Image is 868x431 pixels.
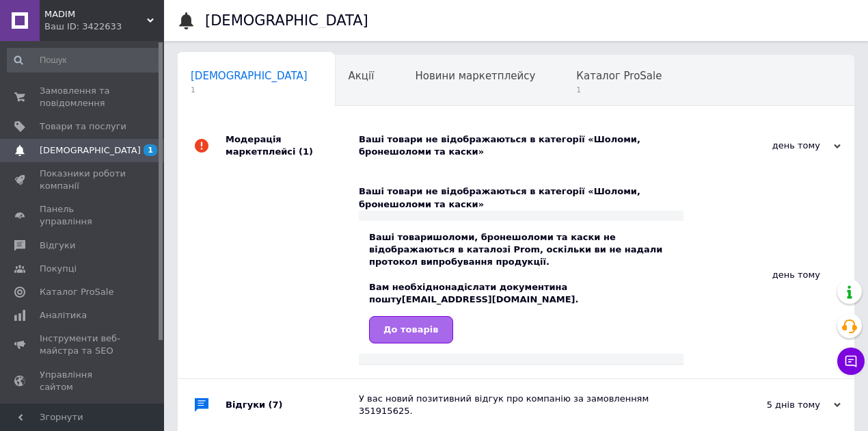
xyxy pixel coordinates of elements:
[44,8,147,21] span: MADIM
[40,369,126,393] span: Управління сайтом
[191,85,308,95] span: 1
[576,85,662,95] span: 1
[704,399,841,411] div: 5 днів тому
[415,70,535,82] span: Новини маркетплейсу
[349,70,375,82] span: Акції
[576,70,662,82] span: Каталог ProSale
[7,48,161,73] input: Пошук
[369,316,453,343] a: До товарів
[226,120,359,172] div: Модерація маркетплейсі
[40,309,87,322] span: Аналітика
[402,294,575,304] b: [EMAIL_ADDRESS][DOMAIN_NAME]
[40,120,126,133] span: Товари та послуги
[837,348,865,375] button: Чат з покупцем
[144,144,157,156] span: 1
[40,168,126,192] span: Показники роботи компанії
[44,21,164,33] div: Ваш ID: 3422633
[40,286,113,298] span: Каталог ProSale
[369,232,616,254] b: шоломи, бронешоломи та каски не відображаються в каталозі Prom
[359,133,704,158] div: Ваші товари не відображаються в категорії «Шоломи, бронешоломи та каски»
[383,324,439,335] span: До товарів
[40,332,126,357] span: Інструменти веб-майстра та SEO
[359,393,704,417] div: У вас новий позитивний відгук про компанію за замовленням 351915625.
[40,85,126,109] span: Замовлення та повідомлення
[359,185,683,210] div: Ваші товари не відображаються в категорії «Шоломи, бронешоломи та каски»
[40,144,141,157] span: [DEMOGRAPHIC_DATA]
[369,231,673,306] div: Ваші товари , оскільки ви не надали протокол випробування продукції. Вам необхідно на пошту .
[205,12,368,29] h1: [DEMOGRAPHIC_DATA]
[226,379,359,431] div: Відгуки
[445,282,556,292] b: надіслати документи
[683,172,854,378] div: день тому
[299,146,313,157] span: (1)
[269,400,283,410] span: (7)
[40,203,126,228] span: Панель управління
[704,140,841,152] div: день тому
[191,70,308,82] span: [DEMOGRAPHIC_DATA]
[40,239,75,252] span: Відгуки
[40,263,77,275] span: Покупці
